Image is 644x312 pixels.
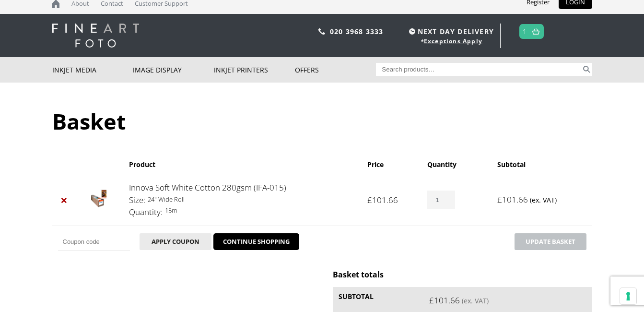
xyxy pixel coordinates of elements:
[367,194,372,205] span: £
[333,269,592,280] h2: Basket totals
[424,37,482,45] a: Exceptions Apply
[52,57,133,83] a: Inkjet Media
[213,233,299,251] a: CONTINUE SHOPPING
[462,296,489,305] small: (ex. VAT)
[58,194,70,206] a: Remove Innova Soft White Cotton 280gsm (IFA-015) from basket
[123,155,362,174] th: Product
[129,182,286,193] a: Innova Soft White Cotton 280gsm (IFA-015)
[318,28,325,35] img: phone.svg
[620,288,636,304] button: Your consent preferences for tracking technologies
[532,28,539,35] img: basket.svg
[133,57,214,83] a: Image Display
[515,233,586,250] button: Update basket
[523,24,527,38] a: 1
[376,63,581,76] input: Search products…
[214,57,295,83] a: Inkjet Printers
[429,295,460,306] bdi: 101.66
[52,24,139,48] img: logo-white.svg
[129,206,163,218] dt: Quantity:
[58,233,130,251] input: Coupon code
[91,189,106,208] img: Innova Soft White Cotton 280gsm (IFA-015)
[409,28,415,35] img: time.svg
[407,26,494,37] span: NEXT DAY DELIVERY
[497,194,502,205] span: £
[362,155,421,174] th: Price
[129,205,356,216] p: 15m
[427,191,455,209] input: Product quantity
[129,194,145,206] dt: Size:
[129,194,356,205] p: 24" Wide Roll
[140,233,211,250] button: Apply coupon
[492,155,592,174] th: Subtotal
[367,194,398,205] bdi: 101.66
[530,195,557,204] small: (ex. VAT)
[330,27,384,36] a: 020 3968 3333
[581,63,592,76] button: Search
[429,295,434,306] span: £
[52,107,592,136] h1: Basket
[422,155,492,174] th: Quantity
[295,57,376,83] a: Offers
[497,194,528,205] bdi: 101.66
